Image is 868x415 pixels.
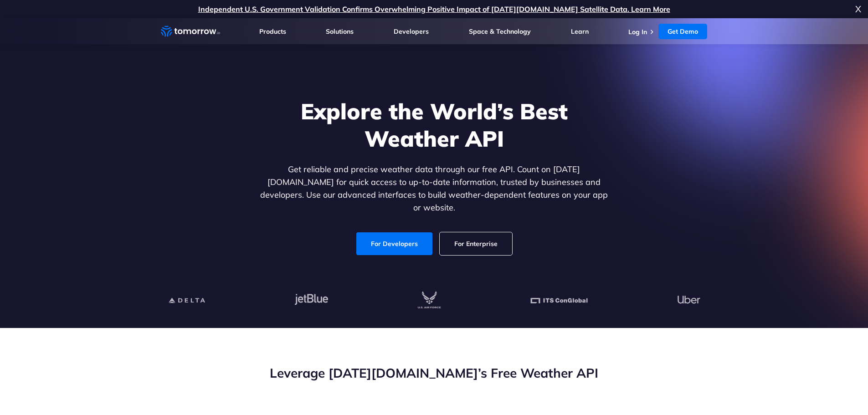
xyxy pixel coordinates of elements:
a: Developers [394,27,429,36]
a: For Developers [356,232,432,255]
a: Independent U.S. Government Validation Confirms Overwhelming Positive Impact of [DATE][DOMAIN_NAM... [198,5,670,14]
a: Log In [628,28,647,36]
a: Get Demo [658,24,707,39]
h1: Explore the World’s Best Weather API [258,97,610,152]
a: Home link [161,25,220,38]
a: Products [259,27,286,36]
a: Learn [571,27,589,36]
a: Space & Technology [469,27,531,36]
p: Get reliable and precise weather data through our free API. Count on [DATE][DOMAIN_NAME] for quic... [258,163,610,214]
h2: Leverage [DATE][DOMAIN_NAME]’s Free Weather API [161,364,708,382]
a: Solutions [326,27,354,36]
a: For Enterprise [440,232,512,255]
